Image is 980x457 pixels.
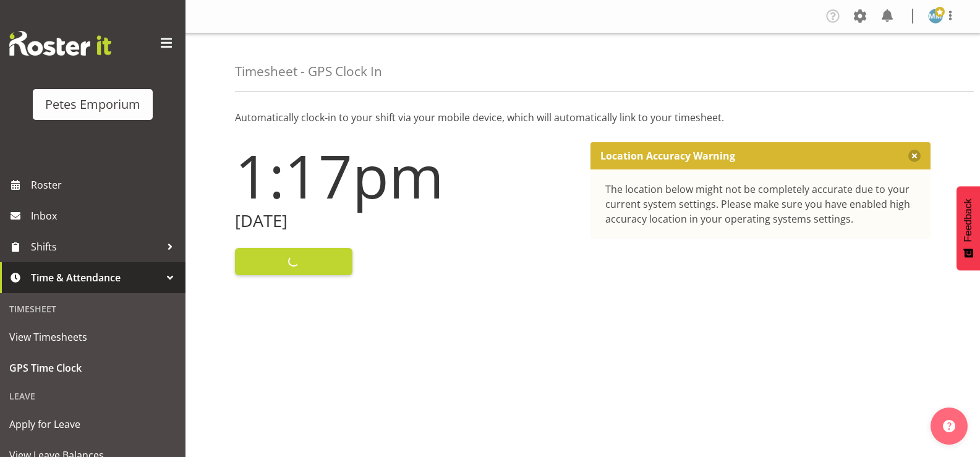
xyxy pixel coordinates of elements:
div: Petes Emporium [45,95,140,114]
span: GPS Time Clock [9,359,176,377]
img: Rosterit website logo [9,31,111,56]
img: mandy-mosley3858.jpg [928,9,943,23]
span: View Timesheets [9,328,176,346]
div: Timesheet [3,296,182,322]
div: The location below might not be completely accurate due to your current system settings. Please m... [605,182,916,226]
span: Shifts [31,237,161,256]
a: Apply for Leave [3,409,182,440]
p: Location Accuracy Warning [600,150,735,162]
span: Feedback [963,199,974,242]
h4: Timesheet - GPS Clock In [235,64,382,79]
div: Leave [3,383,182,409]
h1: 1:17pm [235,142,576,209]
button: Close message [908,150,921,162]
h2: [DATE] [235,211,576,231]
a: View Timesheets [3,322,182,352]
span: Time & Attendance [31,268,161,287]
span: Inbox [31,207,179,225]
p: Automatically clock-in to your shift via your mobile device, which will automatically link to you... [235,110,931,125]
a: GPS Time Clock [3,352,182,383]
button: Feedback - Show survey [957,186,980,270]
span: Apply for Leave [9,415,176,434]
span: Roster [31,176,179,194]
img: help-xxl-2.png [943,420,955,432]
